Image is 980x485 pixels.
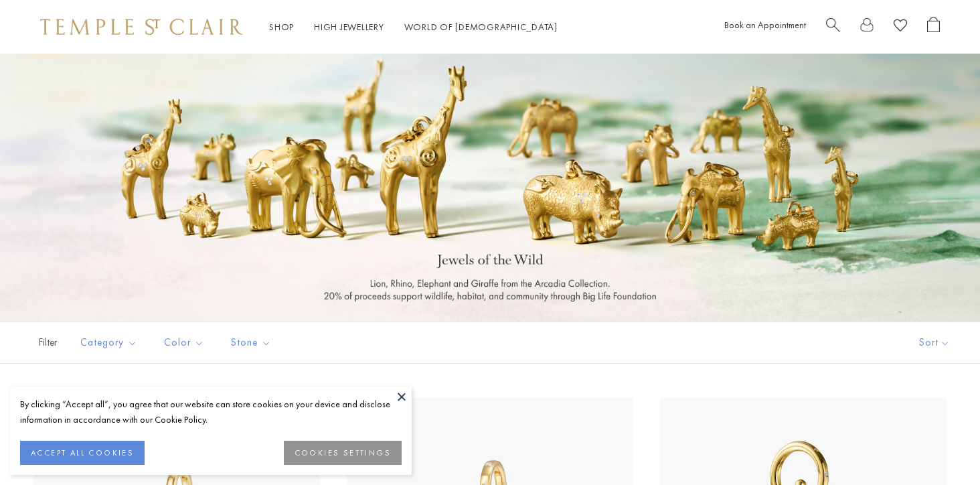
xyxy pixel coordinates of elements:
button: Category [70,328,147,358]
button: Stone [221,328,281,358]
a: Book an Appointment [724,19,806,31]
div: By clicking “Accept all”, you agree that our website can store cookies on your device and disclos... [20,397,402,427]
img: Temple St. Clair [40,19,242,35]
iframe: Gorgias live chat messenger [913,422,967,472]
span: Category [74,334,147,351]
a: ShopShop [269,21,294,33]
button: COOKIES SETTINGS [284,441,402,465]
nav: Main navigation [269,19,558,36]
span: Color [157,334,214,351]
span: Stone [224,334,281,351]
button: Color [154,328,214,358]
a: World of [DEMOGRAPHIC_DATA]World of [DEMOGRAPHIC_DATA] [404,21,558,33]
a: Open Shopping Bag [927,17,940,38]
a: High JewelleryHigh Jewellery [314,21,384,33]
a: View Wishlist [894,17,907,38]
button: Show sort by [889,322,980,363]
button: ACCEPT ALL COOKIES [20,441,145,465]
a: Search [826,17,840,38]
